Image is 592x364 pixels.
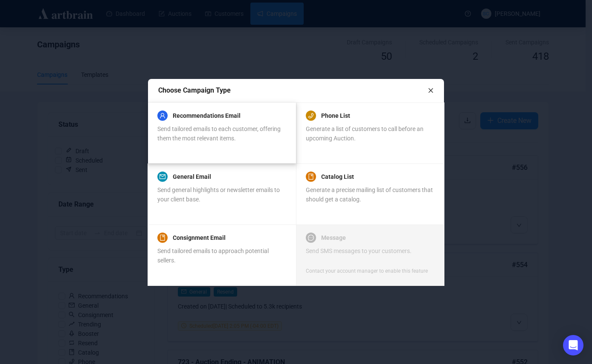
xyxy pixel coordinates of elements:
a: Message [321,233,346,243]
div: Open Intercom Messenger [563,335,583,355]
div: Contact your account manager to enable this feature [306,267,428,275]
a: Phone List [321,111,350,121]
a: Catalog List [321,172,354,182]
span: message [308,235,314,241]
span: Send tailored emails to approach potential sellers. [157,248,269,264]
span: mail [160,174,165,180]
div: Choose Campaign Type [158,85,428,96]
span: Send SMS messages to your customers. [306,248,412,254]
span: Generate a list of customers to call before an upcoming Auction. [306,125,424,142]
a: Consignment Email [173,233,226,243]
span: Generate a precise mailing list of customers that should get a catalog. [306,186,433,203]
span: close [428,87,434,93]
span: Send tailored emails to each customer, offering them the most relevant items. [157,125,281,142]
span: book [160,235,165,241]
span: Send general highlights or newsletter emails to your client base. [157,186,280,203]
a: General Email [173,172,211,182]
span: user [160,113,165,119]
span: phone [308,113,314,119]
a: Recommendations Email [173,111,241,121]
span: book [308,174,314,180]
